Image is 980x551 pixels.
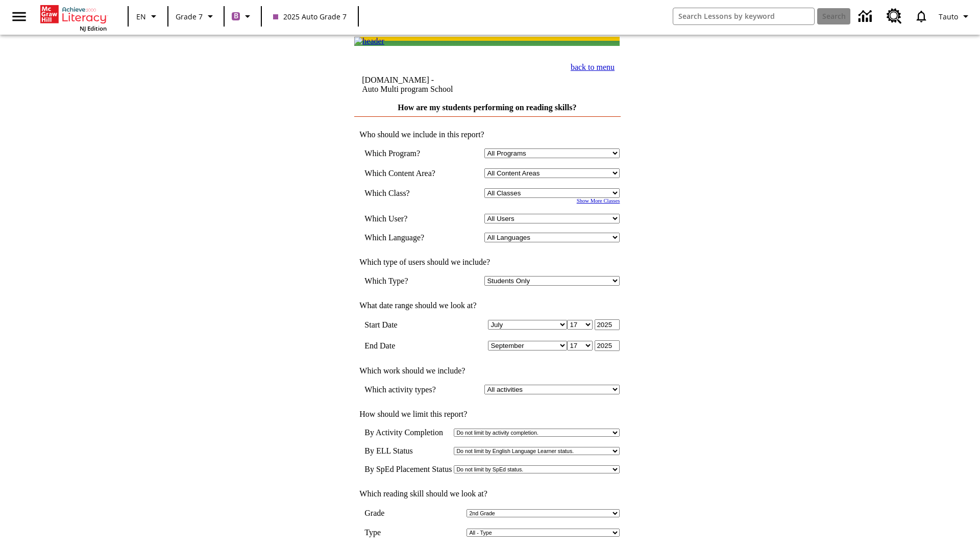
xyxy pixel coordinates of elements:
[577,198,620,204] a: Show More Classes
[354,366,620,375] td: Which work should we include?
[364,188,450,198] td: Which Class?
[935,7,976,26] button: Profile/Settings
[132,7,164,26] button: Language: EN, Select a language
[176,11,203,22] span: Grade 7
[354,258,620,267] td: Which type of users should we include?
[364,169,435,178] nobr: Which Content Area?
[398,103,576,112] a: How are my students performing on reading skills?
[171,7,220,26] button: Grade: Grade 7, Select a grade
[4,2,34,32] button: Open side menu
[364,233,450,242] td: Which Language?
[364,446,452,456] td: By ELL Status
[364,276,450,286] td: Which Type?
[364,148,450,158] td: Which Program?
[939,11,958,22] span: Tauto
[364,528,389,537] td: Type
[354,301,620,310] td: What date range should we look at?
[234,10,238,22] span: B
[852,3,880,31] a: Data Center
[880,3,908,30] a: Resource Center, Will open in new tab
[136,11,146,22] span: EN
[571,63,615,71] a: back to menu
[673,8,814,24] input: search field
[908,3,935,30] a: Notifications
[364,214,450,223] td: Which User?
[228,7,258,26] button: Boost Class color is purple. Change class color
[273,11,347,22] span: 2025 Auto Grade 7
[364,428,452,437] td: By Activity Completion
[362,76,518,94] td: [DOMAIN_NAME] -
[364,340,450,351] td: End Date
[354,410,620,419] td: How should we limit this report?
[364,509,394,518] td: Grade
[362,85,453,93] nobr: Auto Multi program School
[40,3,107,32] div: Home
[80,24,107,32] span: NJ Edition
[354,37,384,46] img: header
[364,319,450,330] td: Start Date
[354,130,620,139] td: Who should we include in this report?
[354,489,620,498] td: Which reading skill should we look at?
[364,465,452,474] td: By SpEd Placement Status
[364,385,450,394] td: Which activity types?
